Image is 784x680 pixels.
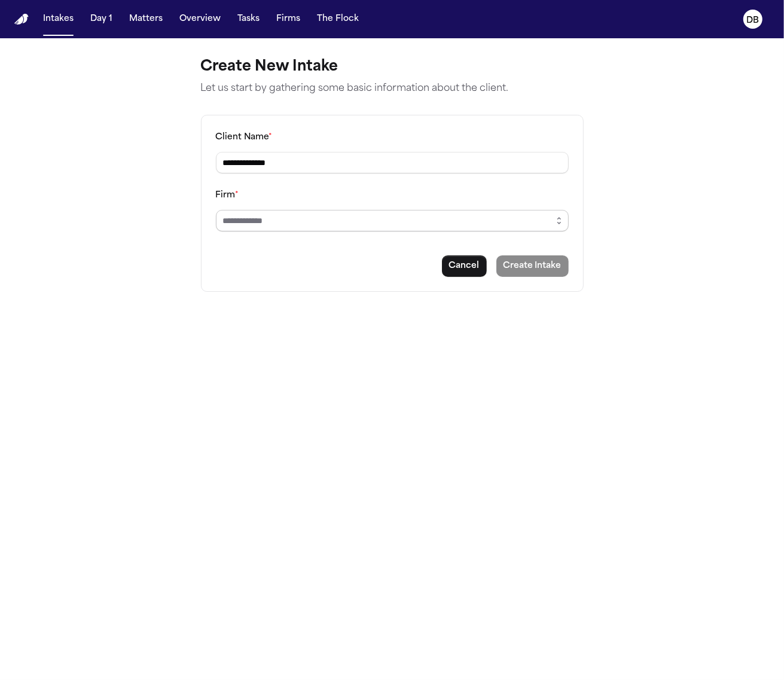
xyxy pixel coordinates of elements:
[14,14,29,25] img: Finch Logo
[201,81,584,96] p: Let us start by gathering some basic information about the client.
[216,191,239,200] label: Firm
[201,57,584,77] h1: Create New Intake
[216,133,273,142] label: Client Name
[86,8,117,30] button: Day 1
[496,255,569,277] button: Create intake
[175,8,225,30] button: Overview
[38,8,78,30] button: Intakes
[14,14,29,25] a: Home
[271,8,305,30] button: Firms
[216,152,569,173] input: Client name
[312,8,364,30] button: The Flock
[124,8,167,30] button: Matters
[216,210,569,231] input: Select a firm
[233,8,264,30] button: Tasks
[442,255,487,277] button: Cancel intake creation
